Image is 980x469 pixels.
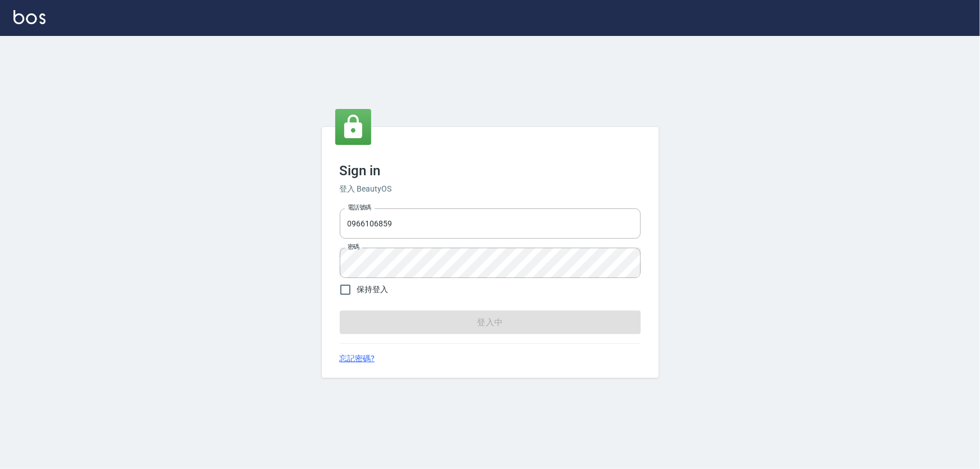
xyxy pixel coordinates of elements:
[340,163,641,179] h3: Sign in
[348,243,359,251] label: 密碼
[348,203,371,212] label: 電話號碼
[340,183,641,195] h6: 登入 BeautyOS
[13,10,45,24] img: Logo
[340,353,375,365] a: 忘記密碼?
[357,284,389,295] span: 保持登入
